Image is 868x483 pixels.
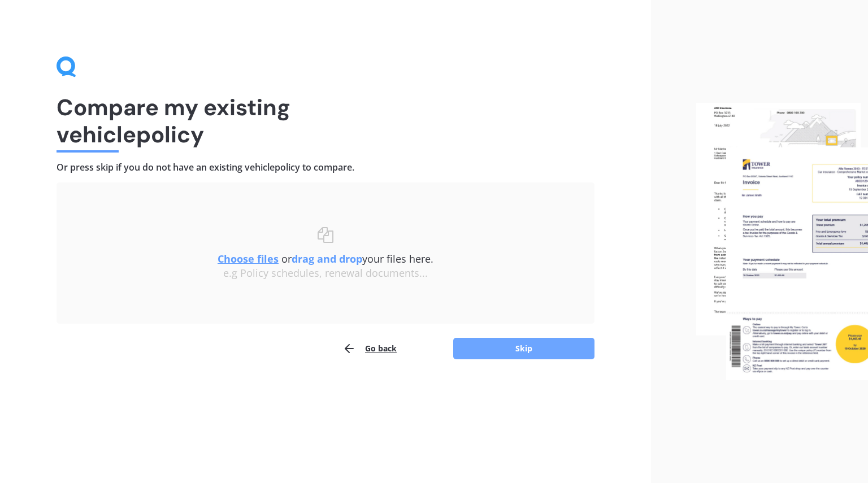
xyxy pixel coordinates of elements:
u: Choose files [218,252,279,266]
span: or your files here. [218,252,433,266]
button: Go back [342,337,397,360]
h4: Or press skip if you do not have an existing vehicle policy to compare. [57,162,594,173]
b: drag and drop [292,252,362,266]
button: Skip [453,338,594,359]
h1: Compare my existing vehicle policy [57,94,594,148]
img: files.webp [696,103,868,380]
div: e.g Policy schedules, renewal documents... [79,267,572,280]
